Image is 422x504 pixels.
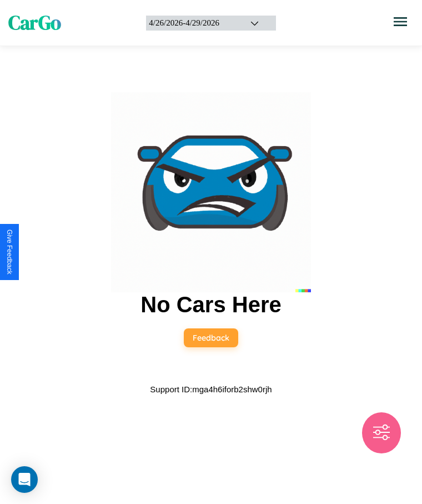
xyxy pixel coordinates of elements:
div: Give Feedback [6,229,13,275]
div: Open Intercom Messenger [11,466,38,493]
span: CarGo [8,9,61,36]
p: Support ID: mga4h6iforb2shw0rjh [150,382,272,397]
img: car [111,92,311,292]
div: 4 / 26 / 2026 - 4 / 29 / 2026 [149,18,235,28]
h2: No Cars Here [140,292,281,317]
button: Feedback [184,328,238,347]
